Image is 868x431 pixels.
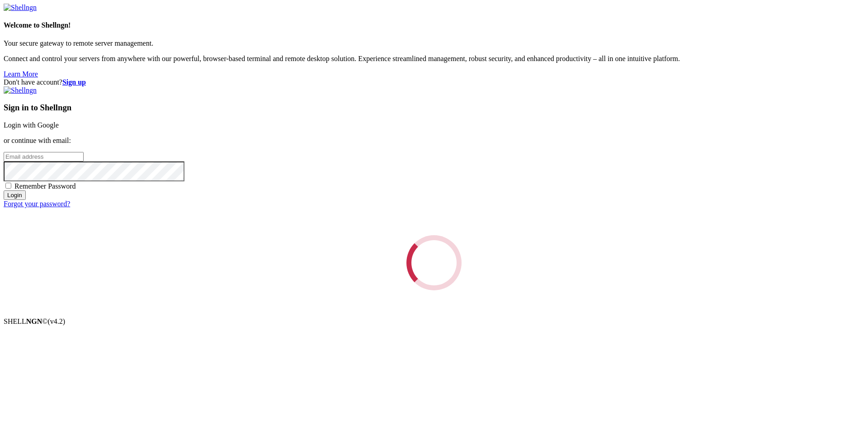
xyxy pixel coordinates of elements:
[4,200,70,208] a: Forgot your password?
[5,183,11,189] input: Remember Password
[4,152,84,161] input: Email address
[4,4,37,12] img: Shellngn
[48,317,66,325] span: 4.2.0
[4,55,864,63] p: Connect and control your servers from anywhere with our powerful, browser-based terminal and remo...
[4,70,38,78] a: Learn More
[26,317,42,325] b: NGN
[4,78,864,86] div: Don't have account?
[396,224,472,301] div: Loading...
[4,121,59,129] a: Login with Google
[4,317,65,325] span: SHELL ©
[4,190,26,200] input: Login
[4,137,864,145] p: or continue with email:
[4,21,864,29] h4: Welcome to Shellngn!
[4,103,864,113] h3: Sign in to Shellngn
[4,39,864,47] p: Your secure gateway to remote server management.
[62,78,86,86] a: Sign up
[14,182,76,190] span: Remember Password
[4,86,37,95] img: Shellngn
